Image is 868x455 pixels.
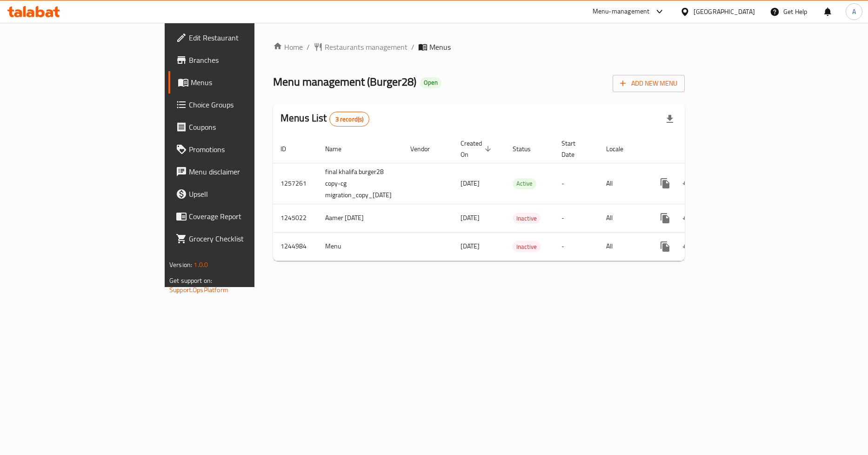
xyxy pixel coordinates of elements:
[694,7,755,17] div: [GEOGRAPHIC_DATA]
[561,138,588,160] span: Start Date
[189,54,302,66] span: Branches
[189,121,302,133] span: Coupons
[330,115,369,124] span: 3 record(s)
[599,204,647,232] td: All
[280,143,298,154] span: ID
[273,71,416,92] span: Menu management ( Burger28 )
[411,41,414,53] li: /
[329,112,370,127] div: Total records count
[599,232,647,261] td: All
[189,233,302,244] span: Grocery Checklist
[169,274,212,287] span: Get support on:
[461,212,480,224] span: [DATE]
[189,188,302,200] span: Upsell
[606,143,635,154] span: Locale
[513,178,536,189] span: Active
[654,172,676,194] button: more
[318,232,403,261] td: Menu
[461,177,480,189] span: [DATE]
[168,183,310,205] a: Upsell
[169,259,192,271] span: Version:
[676,235,699,258] button: Change Status
[620,78,677,89] span: Add New Menu
[189,211,302,222] span: Coverage Report
[189,99,302,110] span: Choice Groups
[613,75,685,92] button: Add New Menu
[273,41,685,53] nav: breadcrumb
[168,205,310,227] a: Coverage Report
[280,111,369,127] h2: Menus List
[168,161,310,183] a: Menu disclaimer
[599,163,647,204] td: All
[593,6,650,17] div: Menu-management
[168,94,310,116] a: Choice Groups
[659,108,681,130] div: Export file
[168,71,310,94] a: Menus
[168,138,310,161] a: Promotions
[429,41,451,53] span: Menus
[554,204,599,232] td: -
[168,227,310,250] a: Grocery Checklist
[273,135,751,261] table: enhanced table
[852,7,856,17] span: A
[168,49,310,71] a: Branches
[325,143,354,154] span: Name
[654,207,676,229] button: more
[189,144,302,155] span: Promotions
[461,138,494,160] span: Created On
[513,213,541,224] span: Inactive
[513,241,541,252] span: Inactive
[318,163,403,204] td: final khalifa burger28 copy-cg migration_copy_[DATE]
[420,79,441,87] span: Open
[410,143,442,154] span: Vendor
[168,27,310,49] a: Edit Restaurant
[420,77,441,88] div: Open
[325,41,407,53] span: Restaurants management
[189,166,302,177] span: Menu disclaimer
[654,235,676,258] button: more
[461,240,480,252] span: [DATE]
[169,284,228,296] a: Support.OpsPlatform
[676,172,699,194] button: Change Status
[554,163,599,204] td: -
[513,178,536,189] div: Active
[191,77,302,88] span: Menus
[189,32,302,43] span: Edit Restaurant
[168,116,310,138] a: Coupons
[318,204,403,232] td: Aamer [DATE]
[554,232,599,261] td: -
[314,41,407,53] a: Restaurants management
[647,135,751,163] th: Actions
[513,241,541,252] div: Inactive
[513,143,543,154] span: Status
[676,207,699,229] button: Change Status
[194,259,208,271] span: 1.0.0
[513,213,541,224] div: Inactive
